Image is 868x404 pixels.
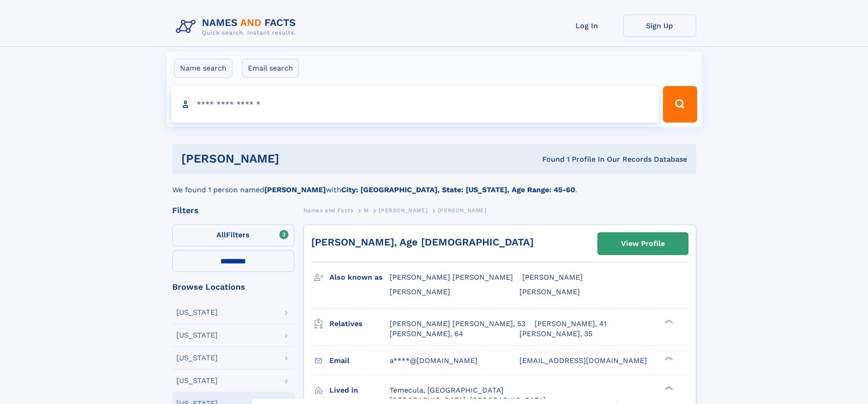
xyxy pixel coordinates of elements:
[176,377,218,384] div: [US_STATE]
[519,356,647,365] span: [EMAIL_ADDRESS][DOMAIN_NAME]
[242,59,299,78] label: Email search
[176,332,218,339] div: [US_STATE]
[172,206,294,215] div: Filters
[519,287,580,296] span: [PERSON_NAME]
[390,319,525,329] a: [PERSON_NAME] [PERSON_NAME], 53
[176,309,218,316] div: [US_STATE]
[621,233,665,254] div: View Profile
[379,205,427,216] a: [PERSON_NAME]
[329,316,390,332] h3: Relatives
[598,233,688,255] a: View Profile
[663,355,673,361] div: ❯
[171,86,659,123] input: search input
[329,383,390,398] h3: Lived in
[534,319,606,329] a: [PERSON_NAME], 41
[519,329,592,339] a: [PERSON_NAME], 35
[341,185,575,194] b: City: [GEOGRAPHIC_DATA], State: [US_STATE], Age Range: 45-60
[663,385,673,391] div: ❯
[329,353,390,368] h3: Email
[522,273,583,281] span: [PERSON_NAME]
[329,270,390,285] h3: Also known as
[623,15,696,37] a: Sign Up
[390,386,503,394] span: Temecula, [GEOGRAPHIC_DATA]
[216,230,226,239] span: All
[303,205,354,216] a: Names and Facts
[176,354,218,362] div: [US_STATE]
[172,174,696,195] div: We found 1 person named with .
[172,15,303,39] img: Logo Names and Facts
[411,154,687,164] div: Found 1 Profile In Our Records Database
[379,207,427,214] span: [PERSON_NAME]
[390,329,463,339] a: [PERSON_NAME], 64
[172,225,294,246] label: Filters
[364,207,369,214] span: M
[364,205,369,216] a: M
[264,185,326,194] b: [PERSON_NAME]
[438,207,487,214] span: [PERSON_NAME]
[663,318,673,324] div: ❯
[390,273,513,281] span: [PERSON_NAME] [PERSON_NAME]
[390,287,450,296] span: [PERSON_NAME]
[181,153,411,164] h1: [PERSON_NAME]
[550,15,623,37] a: Log In
[311,236,534,248] a: [PERSON_NAME], Age [DEMOGRAPHIC_DATA]
[663,86,697,123] button: Search Button
[172,283,294,291] div: Browse Locations
[174,59,232,78] label: Name search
